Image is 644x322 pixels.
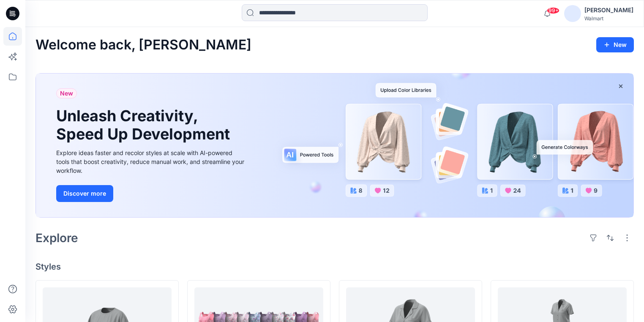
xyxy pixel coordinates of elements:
[56,185,246,202] a: Discover more
[35,231,78,245] h2: Explore
[564,5,581,22] img: avatar
[596,37,634,52] button: New
[56,148,246,175] div: Explore ideas faster and recolor styles at scale with AI-powered tools that boost creativity, red...
[56,107,234,143] h1: Unleash Creativity, Speed Up Development
[584,5,633,15] div: [PERSON_NAME]
[584,15,633,22] div: Walmart
[56,185,113,202] button: Discover more
[35,37,251,53] h2: Welcome back, [PERSON_NAME]
[35,262,634,272] h4: Styles
[547,7,559,14] span: 99+
[60,88,73,98] span: New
